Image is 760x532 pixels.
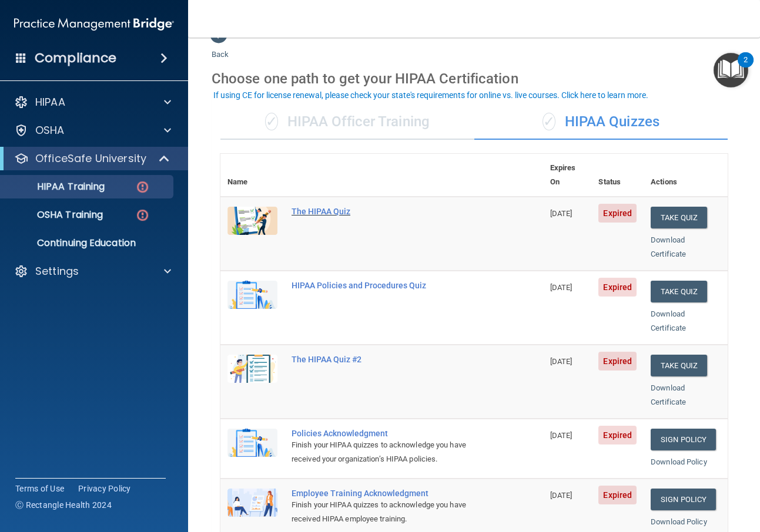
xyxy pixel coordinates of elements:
span: Expired [598,426,637,445]
img: danger-circle.6113f641.png [135,180,150,194]
a: Sign Policy [651,489,716,510]
div: HIPAA Policies and Procedures Quiz [292,281,484,290]
span: [DATE] [550,491,572,500]
th: Status [591,154,644,197]
a: Terms of Use [15,483,64,494]
p: OSHA Training [8,209,103,221]
th: Actions [644,154,728,197]
span: Expired [598,352,637,371]
button: Take Quiz [651,207,707,228]
a: Download Certificate [651,383,686,406]
a: Back [212,36,229,59]
a: Sign Policy [651,429,716,450]
p: OfficeSafe University [35,151,146,166]
img: PMB logo [14,12,174,36]
span: [DATE] [550,357,572,366]
img: danger-circle.6113f641.png [135,208,150,223]
p: HIPAA [35,95,65,109]
button: Take Quiz [651,355,707,376]
h4: Compliance [35,50,116,66]
div: Policies Acknowledgment [292,429,484,438]
p: OSHA [35,123,65,137]
button: Take Quiz [651,281,707,302]
span: Ⓒ Rectangle Health 2024 [15,499,112,511]
div: HIPAA Officer Training [220,105,474,140]
a: OSHA [14,123,171,137]
span: [DATE] [550,283,572,292]
a: Download Policy [651,517,707,526]
div: Finish your HIPAA quizzes to acknowledge you have received your organization’s HIPAA policies. [292,438,484,466]
div: Finish your HIPAA quizzes to acknowledge you have received HIPAA employee training. [292,498,484,526]
a: Settings [14,264,171,278]
span: Expired [598,204,637,223]
div: The HIPAA Quiz #2 [292,355,484,364]
a: Download Certificate [651,235,686,258]
a: Download Certificate [651,309,686,332]
button: Open Resource Center, 2 new notifications [714,53,748,87]
span: Expired [598,278,637,297]
th: Expires On [543,154,592,197]
span: [DATE] [550,209,572,218]
div: If using CE for license renewal, please check your state's requirements for online vs. live cours... [213,91,648,99]
div: 2 [744,60,748,75]
p: Settings [35,264,79,278]
div: Employee Training Acknowledgment [292,489,484,498]
span: ✓ [265,113,278,130]
div: The HIPAA Quiz [292,207,484,216]
th: Name [220,154,284,197]
div: Choose one path to get your HIPAA Certification [212,62,736,96]
div: HIPAA Quizzes [474,105,728,140]
p: HIPAA Training [8,181,105,193]
p: Continuing Education [8,237,168,249]
span: ✓ [543,113,555,130]
a: OfficeSafe University [14,151,170,166]
a: HIPAA [14,95,171,109]
span: [DATE] [550,431,572,440]
button: If using CE for license renewal, please check your state's requirements for online vs. live cours... [212,89,650,101]
a: Privacy Policy [78,483,131,494]
iframe: Drift Widget Chat Controller [557,449,746,496]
